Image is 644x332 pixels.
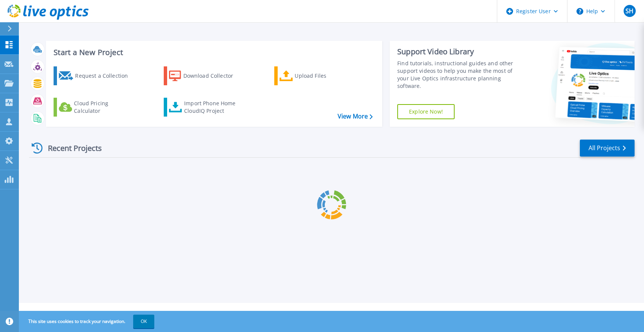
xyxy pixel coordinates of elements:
[183,68,244,83] div: Download Collector
[54,98,138,117] a: Cloud Pricing Calculator
[580,140,635,157] a: All Projects
[626,8,633,14] span: SH
[397,47,521,57] div: Support Video Library
[397,60,521,90] div: Find tutorials, instructional guides and other support videos to help you make the most of your L...
[338,113,373,120] a: View More
[397,104,455,119] a: Explore Now!
[74,100,134,115] div: Cloud Pricing Calculator
[21,315,154,328] span: This site uses cookies to track your navigation.
[274,66,358,85] a: Upload Files
[164,66,248,85] a: Download Collector
[75,68,135,83] div: Request a Collection
[54,48,372,57] h3: Start a New Project
[295,68,355,83] div: Upload Files
[133,315,154,328] button: OK
[29,139,112,157] div: Recent Projects
[184,100,243,115] div: Import Phone Home CloudIQ Project
[54,66,138,85] a: Request a Collection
